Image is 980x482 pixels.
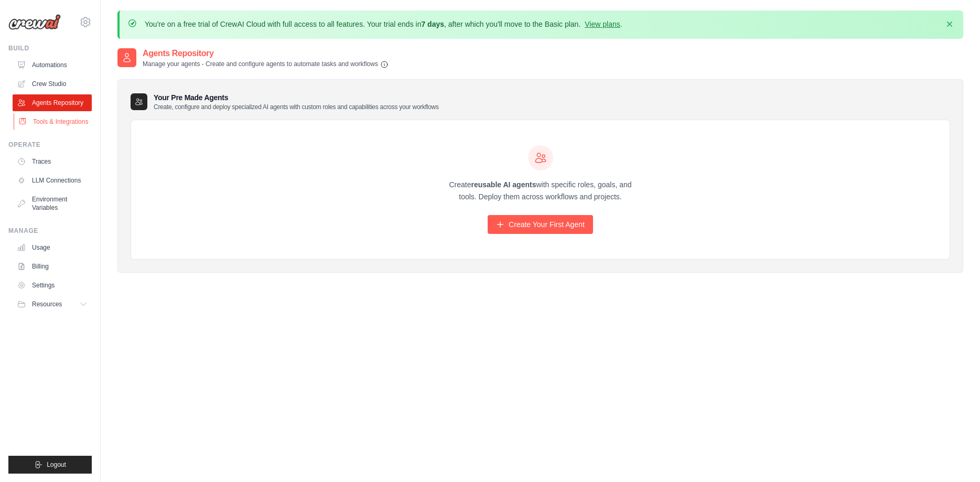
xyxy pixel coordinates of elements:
[8,14,61,30] img: Logo
[488,215,593,234] a: Create Your First Agent
[8,227,92,235] div: Manage
[8,44,92,52] div: Build
[32,300,62,308] span: Resources
[143,47,389,60] h2: Agents Repository
[13,76,92,92] a: Crew Studio
[421,20,444,28] strong: 7 days
[143,60,389,69] p: Manage your agents - Create and configure agents to automate tasks and workflows
[13,296,92,313] button: Resources
[13,239,92,256] a: Usage
[47,460,66,469] span: Logout
[14,113,93,130] a: Tools & Integrations
[154,103,439,111] p: Create, configure and deploy specialized AI agents with custom roles and capabilities across your...
[145,19,622,29] p: You're on a free trial of CrewAI Cloud with full access to all features. Your trial ends in , aft...
[154,92,439,111] h3: Your Pre Made Agents
[8,141,92,149] div: Operate
[13,172,92,189] a: LLM Connections
[440,179,641,203] p: Create with specific roles, goals, and tools. Deploy them across workflows and projects.
[13,153,92,170] a: Traces
[13,191,92,216] a: Environment Variables
[13,258,92,275] a: Billing
[8,456,92,474] button: Logout
[13,94,92,111] a: Agents Repository
[13,57,92,73] a: Automations
[471,180,536,189] strong: reusable AI agents
[13,277,92,294] a: Settings
[585,20,620,28] a: View plans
